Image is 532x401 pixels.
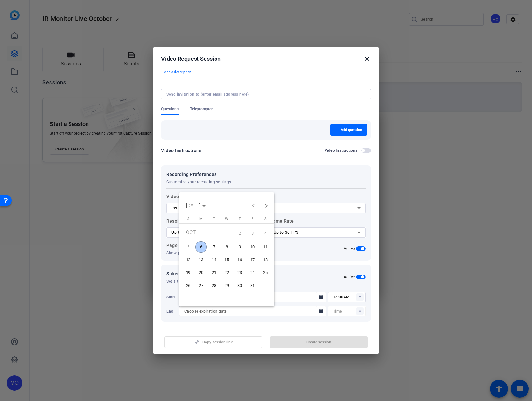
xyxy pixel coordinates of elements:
button: October 8, 2025 [220,241,233,253]
span: 23 [234,267,245,278]
span: 30 [234,280,245,291]
button: October 30, 2025 [233,279,246,292]
span: 29 [221,280,233,291]
span: [DATE] [186,203,201,209]
span: 6 [195,241,207,253]
span: M [199,217,203,221]
button: October 22, 2025 [220,266,233,279]
span: 19 [182,267,194,278]
button: Choose month and year [183,200,208,212]
span: 5 [182,241,194,253]
button: Next month [260,199,273,212]
button: October 31, 2025 [246,279,259,292]
span: 27 [195,280,207,291]
span: W [225,217,228,221]
span: T [213,217,215,221]
button: October 17, 2025 [246,253,259,266]
button: October 6, 2025 [195,241,207,253]
button: October 15, 2025 [220,253,233,266]
span: 17 [247,254,258,266]
button: October 11, 2025 [259,241,272,253]
span: 11 [260,241,271,253]
button: October 1, 2025 [220,226,233,241]
button: October 13, 2025 [195,253,207,266]
span: 7 [208,241,220,253]
span: 12 [182,254,194,266]
button: October 10, 2025 [246,241,259,253]
button: October 24, 2025 [246,266,259,279]
span: 2 [234,227,245,240]
button: October 20, 2025 [195,266,207,279]
span: T [239,217,241,221]
button: October 9, 2025 [233,241,246,253]
span: 16 [234,254,245,266]
span: 4 [260,227,271,240]
button: October 16, 2025 [233,253,246,266]
button: October 4, 2025 [259,226,272,241]
td: OCT [182,226,220,241]
button: October 5, 2025 [182,241,195,253]
button: October 26, 2025 [182,279,195,292]
button: October 28, 2025 [207,279,220,292]
button: October 27, 2025 [195,279,207,292]
span: 28 [208,280,220,291]
span: 3 [247,227,258,240]
span: 22 [221,267,233,278]
span: 21 [208,267,220,278]
span: 18 [260,254,271,266]
span: 26 [182,280,194,291]
span: 13 [195,254,207,266]
span: S [264,217,267,221]
span: 10 [247,241,258,253]
button: October 21, 2025 [207,266,220,279]
span: 8 [221,241,233,253]
button: October 12, 2025 [182,253,195,266]
span: 20 [195,267,207,278]
button: October 23, 2025 [233,266,246,279]
span: 25 [260,267,271,278]
span: S [187,217,189,221]
span: 1 [221,227,233,240]
span: 15 [221,254,233,266]
span: 9 [234,241,245,253]
span: F [252,217,253,221]
span: 14 [208,254,220,266]
button: October 18, 2025 [259,253,272,266]
button: October 19, 2025 [182,266,195,279]
button: October 2, 2025 [233,226,246,241]
span: 24 [247,267,258,278]
button: October 25, 2025 [259,266,272,279]
span: 31 [247,280,258,291]
button: October 7, 2025 [207,241,220,253]
button: October 3, 2025 [246,226,259,241]
button: October 14, 2025 [207,253,220,266]
button: October 29, 2025 [220,279,233,292]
